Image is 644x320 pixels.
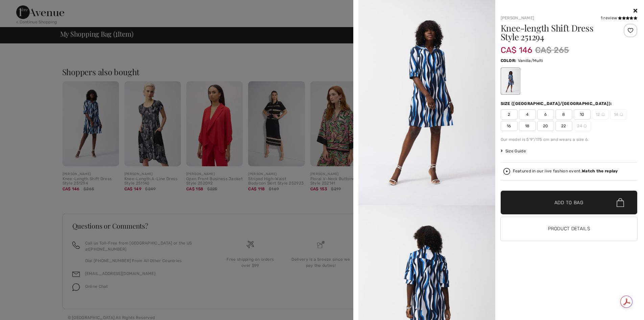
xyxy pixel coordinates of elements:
[518,58,543,63] span: Vanilla/Multi
[574,109,591,120] span: 10
[503,168,510,175] img: Watch the replay
[601,113,605,116] img: ring-m.svg
[519,121,536,131] span: 18
[501,39,532,55] span: CA$ 146
[501,136,638,143] div: Our model is 5'9"/175 cm and wears a size 6.
[537,109,554,120] span: 6
[15,5,29,11] span: Chat
[501,58,517,63] span: Color:
[501,101,614,107] div: Size ([GEOGRAPHIC_DATA]/[GEOGRAPHIC_DATA]):
[554,199,583,206] span: Add to Bag
[501,148,526,154] span: Size Guide
[583,124,587,128] img: ring-m.svg
[501,217,638,241] button: Product Details
[617,198,624,207] img: Bag.svg
[501,109,518,120] span: 2
[519,109,536,120] span: 4
[601,15,637,21] div: 1 review
[501,121,518,131] span: 16
[620,113,623,116] img: ring-m.svg
[501,191,638,214] button: Add to Bag
[574,121,591,131] span: 24
[501,16,534,20] a: [PERSON_NAME]
[535,44,569,56] span: CA$ 265
[592,109,609,120] span: 12
[610,109,627,120] span: 14
[501,24,615,41] h1: Knee-length Shift Dress Style 251294
[513,169,618,173] div: Featured in our live fashion event.
[555,109,572,120] span: 8
[537,121,554,131] span: 20
[582,169,618,173] strong: Watch the replay
[555,121,572,131] span: 22
[501,68,519,94] div: Vanilla/Multi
